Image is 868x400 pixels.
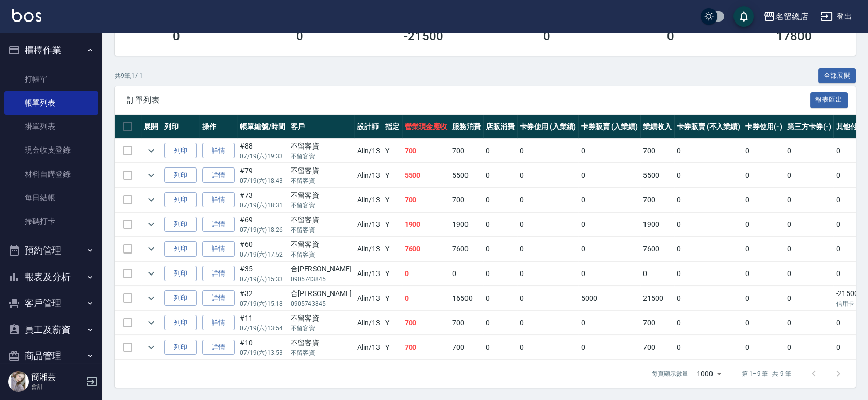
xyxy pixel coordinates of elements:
td: 0 [483,335,517,360]
td: 0 [578,311,640,335]
td: 0 [517,262,579,286]
p: 07/19 (六) 13:53 [240,348,285,357]
td: 700 [402,139,450,163]
div: 不留客資 [291,313,352,324]
p: 不留客資 [291,225,352,235]
button: expand row [144,217,159,232]
td: 0 [483,163,517,187]
button: 列印 [164,315,197,331]
div: 不留客資 [291,338,352,348]
td: 0 [402,262,450,286]
span: 訂單列表 [127,95,810,106]
td: #32 [237,286,288,310]
button: save [733,6,754,27]
button: 列印 [164,217,197,233]
td: Alin /13 [354,139,383,163]
h3: 0 [667,29,674,44]
th: 卡券販賣 (入業績) [578,115,640,139]
button: 報表及分析 [4,264,98,290]
th: 展開 [141,115,162,139]
td: 0 [517,286,579,310]
td: 0 [785,139,834,163]
div: 不留客資 [291,165,352,176]
div: 合[PERSON_NAME] [291,288,352,299]
td: 7600 [640,237,674,261]
button: 全部展開 [818,68,856,84]
button: 報表匯出 [810,92,848,108]
a: 詳情 [202,290,235,306]
td: 0 [743,237,785,261]
td: Alin /13 [354,237,383,261]
td: 0 [483,237,517,261]
td: 7600 [402,237,450,261]
td: 0 [674,139,743,163]
button: 員工及薪資 [4,317,98,343]
a: 報表匯出 [810,95,848,104]
td: Y [383,262,402,286]
th: 設計師 [354,115,383,139]
td: 0 [578,335,640,360]
td: #79 [237,163,288,187]
button: 列印 [164,143,197,159]
td: 700 [402,335,450,360]
button: 列印 [164,192,197,208]
a: 掃碼打卡 [4,209,98,233]
td: 0 [483,213,517,237]
td: Y [383,163,402,187]
a: 每日結帳 [4,186,98,209]
button: 登出 [816,7,856,26]
td: 700 [402,311,450,335]
td: 0 [743,163,785,187]
td: 0 [483,286,517,310]
td: 0 [578,188,640,212]
td: 5500 [402,163,450,187]
td: 1900 [450,213,483,237]
a: 詳情 [202,241,235,257]
img: Logo [12,9,41,22]
td: #11 [237,311,288,335]
div: 名留總店 [775,10,808,23]
td: 0 [674,262,743,286]
button: 列印 [164,266,197,282]
td: #88 [237,139,288,163]
button: expand row [144,167,159,183]
td: 0 [402,286,450,310]
td: 0 [743,188,785,212]
td: 16500 [450,286,483,310]
p: 07/19 (六) 15:18 [240,299,285,308]
p: 07/19 (六) 17:52 [240,250,285,259]
td: 0 [517,163,579,187]
button: 商品管理 [4,343,98,369]
a: 詳情 [202,315,235,331]
button: 列印 [164,167,197,183]
td: Alin /13 [354,335,383,360]
td: 5500 [450,163,483,187]
td: 0 [640,262,674,286]
td: 0 [674,311,743,335]
td: 0 [517,311,579,335]
td: 0 [578,163,640,187]
td: 0 [674,335,743,360]
td: #10 [237,335,288,360]
td: 0 [517,335,579,360]
td: 700 [402,188,450,212]
img: Person [8,371,29,392]
a: 打帳單 [4,68,98,91]
p: 07/19 (六) 18:31 [240,201,285,210]
a: 詳情 [202,217,235,233]
td: Alin /13 [354,163,383,187]
a: 詳情 [202,192,235,208]
div: 不留客資 [291,190,352,201]
td: Y [383,139,402,163]
p: 07/19 (六) 18:26 [240,225,285,235]
td: 0 [743,335,785,360]
p: 不留客資 [291,324,352,333]
p: 0905743845 [291,275,352,284]
th: 指定 [383,115,402,139]
button: expand row [144,192,159,207]
a: 詳情 [202,143,235,159]
h3: 17800 [776,29,812,44]
p: 會計 [31,382,83,391]
th: 卡券使用(-) [743,115,785,139]
p: 不留客資 [291,176,352,185]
